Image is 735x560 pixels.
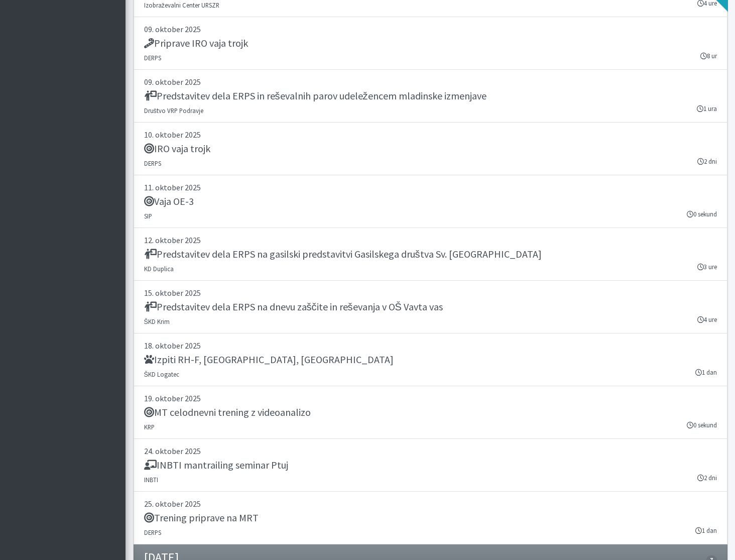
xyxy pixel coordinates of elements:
[144,354,394,366] h5: Izpiti RH-F, [GEOGRAPHIC_DATA], [GEOGRAPHIC_DATA]
[144,181,717,193] p: 11. oktober 2025
[134,386,727,439] a: 19. oktober 2025 MT celodnevni trening z videoanalizo KRP 0 sekund
[134,175,727,228] a: 11. oktober 2025 Vaja OE-3 SIP 0 sekund
[144,54,161,62] small: DERPS
[134,17,727,70] a: 09. oktober 2025 Priprave IRO vaja trojk DERPS 8 ur
[144,301,443,313] h5: Predstavitev dela ERPS na dnevu zaščite in reševanja v OŠ Vavta vas
[144,287,717,299] p: 15. oktober 2025
[144,459,288,471] h5: INBTI mantrailing seminar Ptuj
[697,104,717,114] small: 1 ura
[144,76,717,88] p: 09. oktober 2025
[697,315,717,324] small: 4 ure
[687,209,717,219] small: 0 sekund
[144,406,311,418] h5: MT celodnevni trening z videoanalizo
[144,234,717,246] p: 12. oktober 2025
[134,70,727,123] a: 09. oktober 2025 Predstavitev dela ERPS in reševalnih parov udeležencem mladinske izmenjave Društ...
[144,423,155,431] small: KRP
[697,262,717,272] small: 3 ure
[144,528,161,536] small: DERPS
[144,476,158,484] small: INBTI
[695,526,717,535] small: 1 dan
[144,370,180,378] small: ŠKD Logatec
[144,512,259,524] h5: Trening priprave na MRT
[134,333,727,386] a: 18. oktober 2025 Izpiti RH-F, [GEOGRAPHIC_DATA], [GEOGRAPHIC_DATA] ŠKD Logatec 1 dan
[144,265,174,273] small: KD Duplica
[695,368,717,377] small: 1 dan
[144,159,161,167] small: DERPS
[134,492,727,544] a: 25. oktober 2025 Trening priprave na MRT DERPS 1 dan
[144,1,219,9] small: Izobraževalni Center URSZR
[144,445,717,457] p: 24. oktober 2025
[134,123,727,175] a: 10. oktober 2025 IRO vaja trojk DERPS 2 dni
[687,420,717,430] small: 0 sekund
[144,143,210,155] h5: IRO vaja trojk
[144,37,248,49] h5: Priprave IRO vaja trojk
[697,157,717,166] small: 2 dni
[144,340,717,352] p: 18. oktober 2025
[134,228,727,281] a: 12. oktober 2025 Predstavitev dela ERPS na gasilski predstavitvi Gasilskega društva Sv. [GEOGRAPH...
[144,317,170,325] small: ŠKD Krim
[134,281,727,333] a: 15. oktober 2025 Predstavitev dela ERPS na dnevu zaščite in reševanja v OŠ Vavta vas ŠKD Krim 4 ure
[144,129,717,141] p: 10. oktober 2025
[144,23,717,35] p: 09. oktober 2025
[144,106,203,115] small: Društvo VRP Podravje
[144,212,152,220] small: SIP
[134,439,727,492] a: 24. oktober 2025 INBTI mantrailing seminar Ptuj INBTI 2 dni
[144,90,486,102] h5: Predstavitev dela ERPS in reševalnih parov udeležencem mladinske izmenjave
[700,51,717,61] small: 8 ur
[144,195,194,207] h5: Vaja OE-3
[144,498,717,510] p: 25. oktober 2025
[697,473,717,483] small: 2 dni
[144,248,542,260] h5: Predstavitev dela ERPS na gasilski predstavitvi Gasilskega društva Sv. [GEOGRAPHIC_DATA]
[144,392,717,404] p: 19. oktober 2025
